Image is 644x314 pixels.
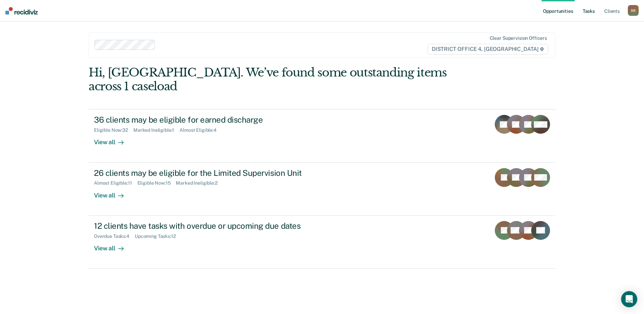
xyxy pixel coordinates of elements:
span: DISTRICT OFFICE 4, [GEOGRAPHIC_DATA] [427,44,548,55]
div: Marked Ineligible : 2 [176,180,223,186]
div: Clear supervision officers [490,35,547,41]
div: 12 clients have tasks with overdue or upcoming due dates [94,221,330,231]
div: View all [94,186,132,199]
div: Almost Eligible : 4 [180,127,222,133]
div: Marked Ineligible : 1 [133,127,180,133]
div: View all [94,239,132,252]
div: 36 clients may be eligible for earned discharge [94,115,330,125]
a: 12 clients have tasks with overdue or upcoming due datesOverdue Tasks:4Upcoming Tasks:12View all [89,216,555,269]
div: Eligible Now : 32 [94,127,133,133]
button: BB [628,5,639,16]
div: Hi, [GEOGRAPHIC_DATA]. We’ve found some outstanding items across 1 caseload [89,66,462,93]
a: 26 clients may be eligible for the Limited Supervision UnitAlmost Eligible:11Eligible Now:15Marke... [89,163,555,216]
div: View all [94,133,132,146]
div: Open Intercom Messenger [621,291,637,307]
div: 26 clients may be eligible for the Limited Supervision Unit [94,168,330,178]
div: Almost Eligible : 11 [94,180,137,186]
div: Eligible Now : 15 [137,180,176,186]
img: Recidiviz [5,7,38,14]
div: Upcoming Tasks : 12 [135,233,181,239]
a: 36 clients may be eligible for earned dischargeEligible Now:32Marked Ineligible:1Almost Eligible:... [89,109,555,162]
div: B B [628,5,639,16]
div: Overdue Tasks : 4 [94,233,135,239]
